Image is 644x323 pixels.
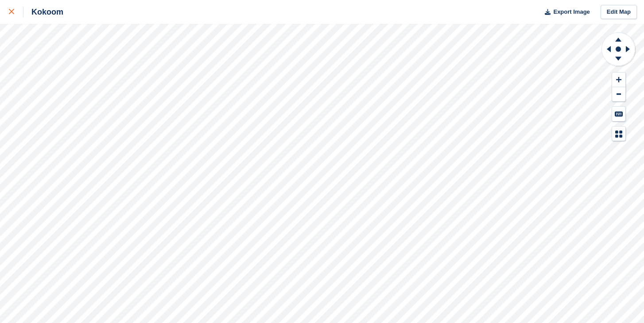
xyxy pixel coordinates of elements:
button: Map Legend [612,127,625,141]
button: Keyboard Shortcuts [612,107,625,121]
a: Edit Map [601,5,637,19]
span: Export Image [553,8,590,16]
button: Zoom Out [612,87,625,102]
div: Kokoom [23,7,63,17]
button: Zoom In [612,73,625,87]
button: Export Image [539,5,590,19]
